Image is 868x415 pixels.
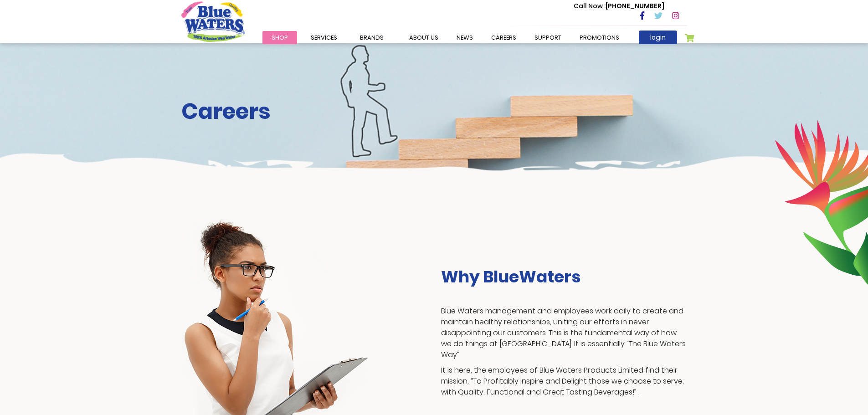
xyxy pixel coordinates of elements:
[447,31,482,44] a: News
[311,33,337,42] span: Services
[441,267,687,287] h3: Why BlueWaters
[400,31,447,44] a: about us
[272,33,288,42] span: Shop
[181,98,687,125] h2: Careers
[441,365,687,398] p: It is here, the employees of Blue Waters Products Limited find their mission, “To Profitably Insp...
[360,33,384,42] span: Brands
[181,1,245,41] a: store logo
[574,1,664,11] p: [PHONE_NUMBER]
[441,306,687,360] p: Blue Waters management and employees work daily to create and maintain healthy relationships, uni...
[775,120,868,285] img: career-intro-leaves.png
[639,31,677,44] a: login
[482,31,525,44] a: careers
[570,31,628,44] a: Promotions
[574,1,606,10] span: Call Now :
[525,31,570,44] a: support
